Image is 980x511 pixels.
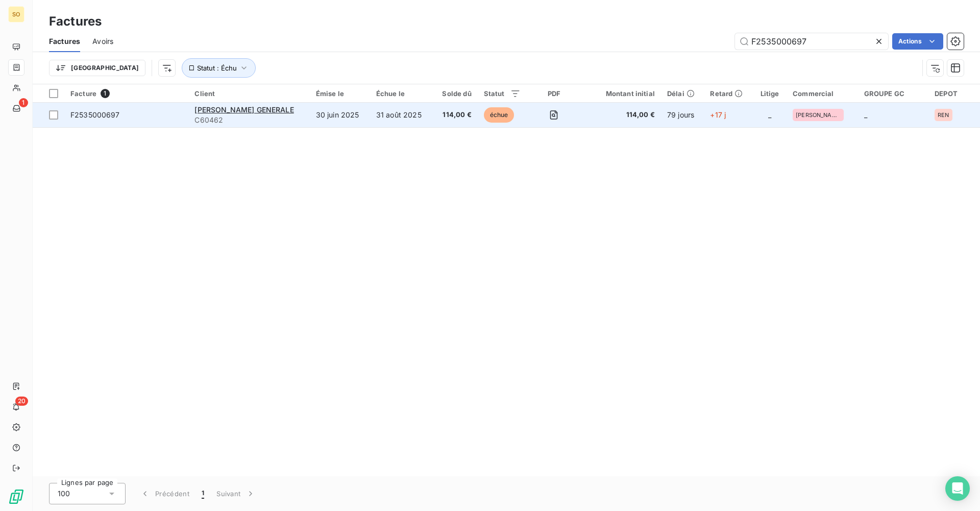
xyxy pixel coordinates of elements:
span: [PERSON_NAME] [796,112,841,118]
span: _ [768,110,771,119]
button: Suivant [210,483,262,504]
div: Retard [710,89,747,98]
button: Précédent [134,483,195,504]
td: 31 août 2025 [370,103,433,127]
div: Statut [484,89,521,98]
span: 1 [19,98,28,107]
div: Émise le [316,89,364,98]
div: Montant initial [587,89,655,98]
span: Facture [70,89,96,98]
div: Solde dû [438,89,471,98]
span: échue [484,107,514,123]
div: DEPOT [935,89,974,98]
span: 1 [202,489,204,499]
span: +17 j [710,110,726,119]
span: Statut : Échu [197,64,237,72]
td: 30 juin 2025 [310,103,370,127]
div: Open Intercom Messenger [945,476,970,501]
div: SO [8,6,24,22]
input: Rechercher [735,33,888,50]
div: Litige [759,89,780,98]
div: GROUPE GC [864,89,922,98]
span: 114,00 € [587,110,655,120]
button: [GEOGRAPHIC_DATA] [49,60,145,76]
span: C60462 [194,115,303,125]
div: Client [194,89,303,98]
span: 20 [15,397,28,406]
div: PDF [533,89,575,98]
div: Commercial [793,89,852,98]
button: Statut : Échu [182,58,256,78]
span: Avoirs [92,36,113,47]
img: Logo LeanPay [8,489,24,505]
span: Factures [49,36,80,47]
span: 100 [58,489,70,499]
span: REN [938,112,949,118]
h3: Factures [49,12,102,31]
button: Actions [892,33,943,50]
span: 1 [101,89,110,98]
span: 114,00 € [438,110,471,120]
span: _ [864,110,867,119]
div: Délai [667,89,698,98]
div: Échue le [376,89,427,98]
span: F2535000697 [70,110,120,119]
button: 1 [195,483,210,504]
td: 79 jours [661,103,704,127]
span: [PERSON_NAME] GENERALE [194,105,293,114]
